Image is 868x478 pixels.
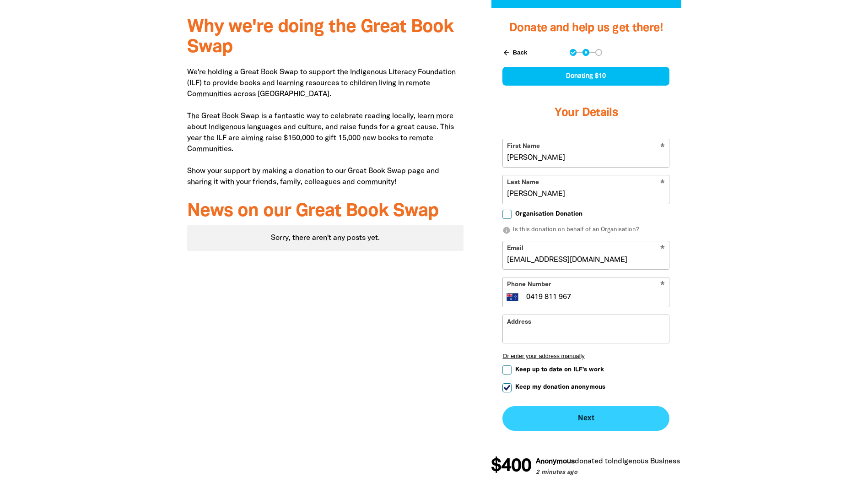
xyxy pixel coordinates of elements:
[187,225,464,251] div: Sorry, there aren't any posts yet.
[502,406,669,431] button: Next
[187,67,464,188] p: We're holding a Great Book Swap to support the Indigenous Literacy Foundation (ILF) to provide bo...
[607,458,763,465] a: Indigenous Business is Everyone's Business SA
[531,468,763,478] p: 2 minutes ago
[570,458,607,465] span: donated to
[499,45,531,60] button: Back
[595,49,602,56] button: Navigate to step 3 of 3 to enter your payment details
[660,281,665,290] i: Required
[531,458,570,465] em: Anonymous
[582,49,589,56] button: Navigate to step 2 of 3 to enter your details
[570,49,577,56] button: Navigate to step 1 of 3 to enter your donation amount
[502,365,512,375] input: Keep up to date on ILF's work
[502,67,669,86] div: Donating $10
[509,23,663,33] span: Donate and help us get there!
[515,365,604,374] span: Keep up to date on ILF's work
[502,49,511,57] i: arrow_back
[502,210,512,219] input: Organisation Donation
[187,225,464,251] div: Paginated content
[515,383,605,391] span: Keep my donation anonymous
[502,353,669,359] button: Or enter your address manually
[515,210,582,218] span: Organisation Donation
[187,19,453,56] span: Why we're doing the Great Book Swap
[502,226,511,234] i: info
[502,226,669,235] p: Is this donation on behalf of an Organisation?
[502,383,512,392] input: Keep my donation anonymous
[486,457,527,476] span: $400
[502,95,669,131] h3: Your Details
[187,201,464,222] h3: News on our Great Book Swap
